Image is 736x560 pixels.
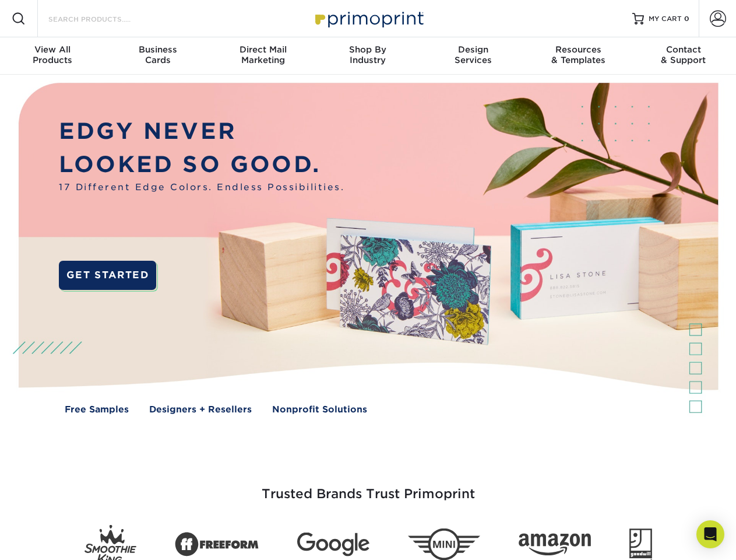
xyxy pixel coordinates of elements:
span: Resources [526,44,631,55]
div: Open Intercom Messenger [696,520,724,548]
h3: Trusted Brands Trust Primoprint [27,459,709,516]
span: Direct Mail [210,44,315,55]
div: Cards [105,44,210,65]
div: & Templates [526,44,631,65]
img: Primoprint [310,6,427,31]
a: Resources& Templates [526,37,631,75]
span: MY CART [649,14,682,24]
input: SEARCH PRODUCTS..... [47,12,161,26]
a: DesignServices [421,37,526,75]
span: 0 [684,15,689,23]
a: Direct MailMarketing [210,37,315,75]
img: Goodwill [629,528,652,560]
a: Designers + Resellers [149,403,252,416]
span: 17 Different Edge Colors. Endless Possibilities. [59,181,344,194]
p: LOOKED SO GOOD. [59,148,344,181]
a: Nonprofit Solutions [272,403,367,416]
a: Free Samples [65,403,129,416]
div: Services [421,44,526,65]
span: Contact [631,44,736,55]
span: Shop By [315,44,420,55]
div: Industry [315,44,420,65]
span: Design [421,44,526,55]
div: Marketing [210,44,315,65]
p: EDGY NEVER [59,115,344,148]
img: Google [297,533,369,556]
a: BusinessCards [105,37,210,75]
a: GET STARTED [59,261,156,290]
a: Shop ByIndustry [315,37,420,75]
div: & Support [631,44,736,65]
a: Contact& Support [631,37,736,75]
img: Amazon [519,534,591,556]
span: Business [105,44,210,55]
